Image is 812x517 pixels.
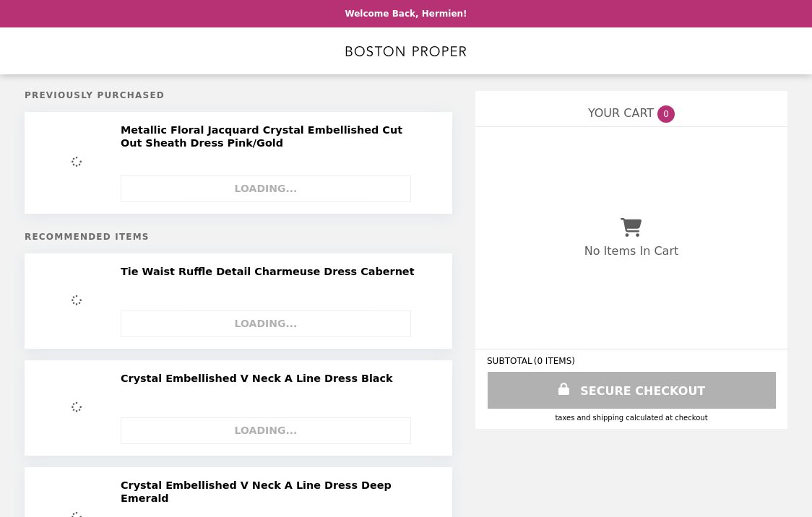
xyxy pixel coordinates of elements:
h5: Recommended Items [25,232,452,242]
h2: Crystal Embellished V Neck A Line Dress Black [121,372,399,385]
h2: Crystal Embellished V Neck A Line Dress Deep Emerald [121,479,431,505]
h2: Metallic Floral Jacquard Crystal Embellished Cut Out Sheath Dress Pink/Gold [121,123,431,150]
img: Brand Logo [345,36,467,66]
span: ( 0 ITEMS ) [534,356,575,366]
div: Taxes and Shipping calculated at checkout [487,414,776,422]
span: YOUR CART [588,106,654,120]
p: Welcome Back, Hermien! [345,9,467,19]
p: No Items In Cart [584,244,678,258]
span: SUBTOTAL [487,356,534,366]
h2: Tie Waist Ruffle Detail Charmeuse Dress Cabernet [121,265,420,278]
span: 0 [657,105,675,123]
h5: Previously Purchased [25,90,452,100]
